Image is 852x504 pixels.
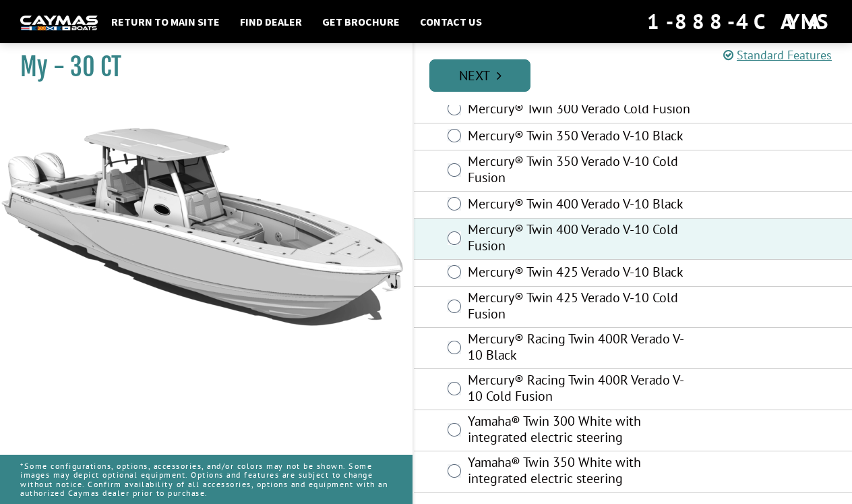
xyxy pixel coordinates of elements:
[647,7,832,36] div: 1-888-4CAYMAS
[233,13,309,30] a: Find Dealer
[468,221,698,257] label: Mercury® Twin 400 Verado V-10 Cold Fusion
[468,196,698,215] label: Mercury® Twin 400 Verado V-10 Black
[468,153,698,189] label: Mercury® Twin 350 Verado V-10 Cold Fusion
[20,455,392,504] p: *Some configurations, options, accessories, and/or colors may not be shown. Some images may depic...
[468,372,698,408] label: Mercury® Racing Twin 400R Verado V-10 Cold Fusion
[429,59,530,92] a: Next
[20,16,98,30] img: white-logo-c9c8dbefe5ff5ceceb0f0178aa75bf4bb51f6bca0971e226c86eb53dfe498488.png
[20,52,379,82] h1: My - 30 CT
[104,13,226,30] a: Return to main site
[723,47,832,63] a: Standard Features
[468,413,698,449] label: Yamaha® Twin 300 White with integrated electric steering
[413,13,489,30] a: Contact Us
[468,289,698,325] label: Mercury® Twin 425 Verado V-10 Cold Fusion
[315,13,406,30] a: Get Brochure
[426,57,852,92] ul: Pagination
[468,128,698,147] label: Mercury® Twin 350 Verado V-10 Black
[468,101,698,120] label: Mercury® Twin 300 Verado Cold Fusion
[468,331,698,366] label: Mercury® Racing Twin 400R Verado V-10 Black
[468,454,698,490] label: Yamaha® Twin 350 White with integrated electric steering
[468,264,698,283] label: Mercury® Twin 425 Verado V-10 Black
